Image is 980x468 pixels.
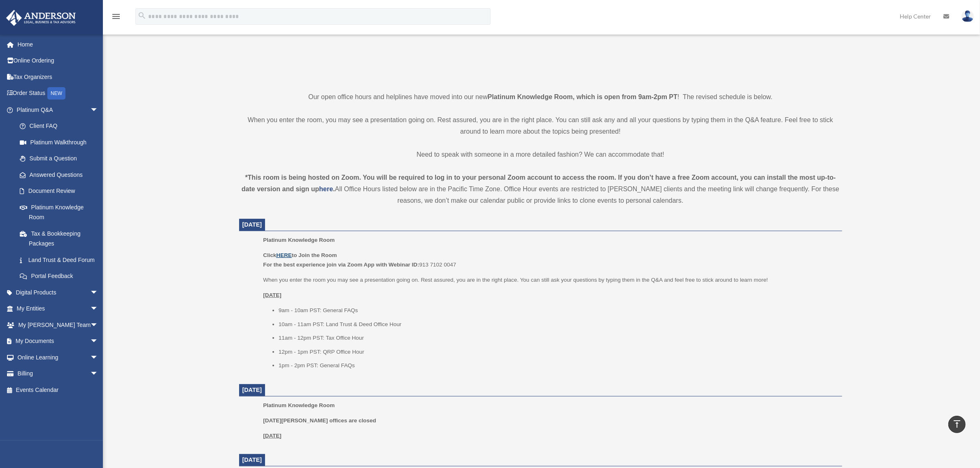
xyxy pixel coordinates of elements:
img: User Pic [961,10,974,22]
li: 9am - 10am PST: General FAQs [279,306,836,315]
a: Tax & Bookkeeping Packages [12,225,111,252]
p: When you enter the room, you may see a presentation going on. Rest assured, you are in the right ... [239,114,842,137]
span: arrow_drop_down [90,366,107,382]
a: My Entitiesarrow_drop_down [6,301,111,317]
u: [DATE] [263,292,282,298]
a: Answered Questions [12,167,111,183]
p: Need to speak with someone in a more detailed fashion? We can accommodate that! [239,149,842,160]
span: [DATE] [242,387,262,393]
a: Tax Organizers [6,69,111,85]
a: Platinum Q&Aarrow_drop_down [6,102,111,118]
p: 913 7102 0047 [263,250,836,270]
p: Our open office hours and helplines have moved into our new ! The revised schedule is below. [239,91,842,103]
a: Land Trust & Deed Forum [12,252,111,268]
a: Submit a Question [12,151,111,167]
b: For the best experience join via Zoom App with Webinar ID: [263,262,419,268]
a: Online Learningarrow_drop_down [6,349,111,366]
a: Document Review [12,183,111,199]
span: [DATE] [242,456,262,463]
div: NEW [47,87,65,100]
i: vertical_align_top [952,419,962,429]
span: arrow_drop_down [90,317,107,334]
a: Billingarrow_drop_down [6,366,111,382]
a: menu [111,14,121,21]
span: arrow_drop_down [90,301,107,317]
a: My Documentsarrow_drop_down [6,333,111,350]
a: My [PERSON_NAME] Teamarrow_drop_down [6,317,111,333]
b: [DATE][PERSON_NAME] offices are closed [263,417,376,424]
a: Home [6,36,111,53]
i: search [137,11,147,20]
span: Platinum Knowledge Room [263,402,335,408]
a: here [319,185,333,192]
span: Platinum Knowledge Room [263,237,335,243]
strong: *This room is being hosted on Zoom. You will be required to log in to your personal Zoom account ... [242,174,836,192]
span: arrow_drop_down [90,333,107,350]
a: Platinum Walkthrough [12,134,111,151]
li: 10am - 11am PST: Land Trust & Deed Office Hour [279,320,836,329]
li: 11am - 12pm PST: Tax Office Hour [279,333,836,343]
a: Platinum Knowledge Room [12,199,107,225]
a: Portal Feedback [12,268,111,285]
strong: . [333,185,335,192]
div: All Office Hours listed below are in the Pacific Time Zone. Office Hour events are restricted to ... [239,172,842,206]
a: HERE [276,252,291,258]
a: Client FAQ [12,118,111,134]
i: menu [111,12,121,21]
p: When you enter the room you may see a presentation going on. Rest assured, you are in the right p... [263,275,836,285]
a: Online Ordering [6,53,111,69]
span: arrow_drop_down [90,102,107,118]
img: Anderson Advisors Platinum Portal [4,10,78,26]
u: [DATE] [263,433,282,439]
span: arrow_drop_down [90,284,107,301]
a: Order StatusNEW [6,85,111,102]
li: 12pm - 1pm PST: QRP Office Hour [279,347,836,357]
a: vertical_align_top [948,416,966,433]
a: Digital Productsarrow_drop_down [6,284,111,301]
strong: Platinum Knowledge Room, which is open from 9am-2pm PT [488,93,677,100]
a: Events Calendar [6,382,111,398]
b: Click to Join the Room [263,252,337,258]
span: arrow_drop_down [90,349,107,366]
li: 1pm - 2pm PST: General FAQs [279,361,836,371]
span: [DATE] [242,221,262,228]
